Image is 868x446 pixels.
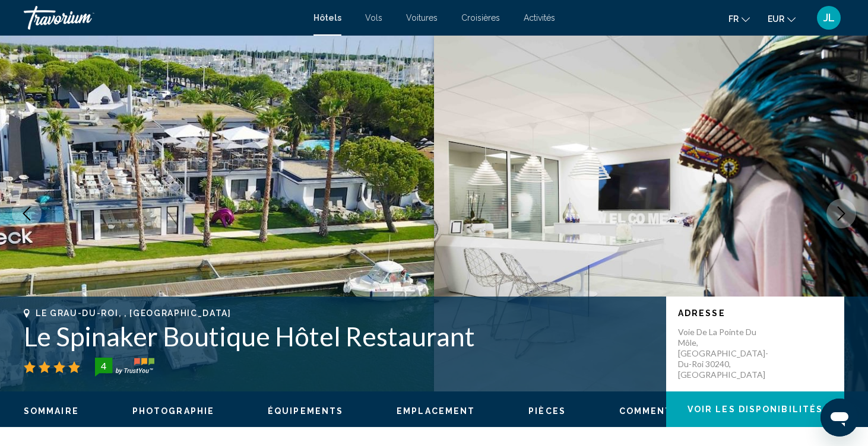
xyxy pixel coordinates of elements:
p: Voie De La Pointe Du Môle, [GEOGRAPHIC_DATA]-Du-Roi 30240, [GEOGRAPHIC_DATA] [678,327,773,380]
span: Sommaire [24,406,79,416]
button: Équipements [268,406,343,416]
span: Le Grau-Du-Roi, , [GEOGRAPHIC_DATA] [36,308,232,318]
span: Commentaires [619,406,702,416]
img: trustyou-badge-hor.svg [95,358,154,377]
span: JL [823,12,835,24]
span: Pièces [528,406,566,416]
span: Emplacement [397,406,475,416]
button: Emplacement [397,406,475,416]
a: Activités [524,13,555,23]
div: 4 [91,359,115,373]
button: User Menu [813,5,844,30]
h1: Le Spinaker Boutique Hôtel Restaurant [24,321,654,352]
button: Next image [826,199,856,228]
iframe: Bouton de lancement de la fenêtre de messagerie [821,399,859,437]
a: Vols [365,13,382,23]
a: Voitures [406,13,438,23]
button: Sommaire [24,406,79,416]
span: Photographie [132,406,214,416]
button: Pièces [528,406,566,416]
a: Hôtels [313,13,341,23]
a: Croisières [461,13,500,23]
span: Voir les disponibilités [688,405,823,415]
button: Photographie [132,406,214,416]
button: Previous image [12,199,42,228]
a: Travorium [24,6,302,30]
p: Adresse [678,308,832,318]
button: Commentaires [619,406,702,416]
button: Voir les disponibilités [666,391,844,427]
button: Change currency [768,10,796,27]
span: EUR [768,14,784,24]
span: Équipements [268,406,343,416]
button: Change language [728,10,750,27]
span: fr [728,14,739,24]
